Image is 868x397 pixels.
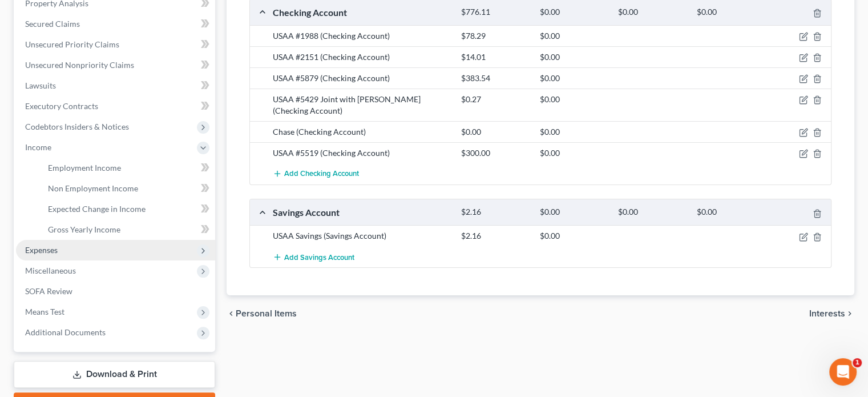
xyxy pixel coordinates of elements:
[267,6,455,18] div: Checking Account
[25,245,58,255] span: Expenses
[829,358,857,386] iframe: Intercom live chat
[845,309,854,318] i: chevron_right
[455,147,534,159] div: $300.00
[267,230,455,242] div: USAA Savings (Savings Account)
[455,7,534,18] div: $776.11
[25,101,98,111] span: Executory Contracts
[691,7,769,18] div: $0.00
[267,94,455,117] div: USAA #5429 Joint with [PERSON_NAME] (Checking Account)
[25,327,106,337] span: Additional Documents
[534,207,612,218] div: $0.00
[534,94,612,105] div: $0.00
[455,94,534,105] div: $0.27
[809,309,854,318] button: Interests chevron_right
[25,81,56,90] span: Lawsuits
[534,230,612,242] div: $0.00
[25,19,80,29] span: Secured Claims
[25,286,72,296] span: SOFA Review
[455,73,534,84] div: $383.54
[455,126,534,138] div: $0.00
[48,204,146,214] span: Expected Change in Income
[534,7,612,18] div: $0.00
[25,307,64,316] span: Means Test
[284,170,359,179] span: Add Checking Account
[284,252,354,262] span: Add Savings Account
[227,309,297,318] button: chevron_left Personal Items
[267,73,455,84] div: USAA #5879 (Checking Account)
[48,224,120,234] span: Gross Yearly Income
[273,163,359,185] button: Add Checking Account
[16,96,215,117] a: Executory Contracts
[39,219,215,240] a: Gross Yearly Income
[227,309,236,318] i: chevron_left
[534,51,612,63] div: $0.00
[267,51,455,63] div: USAA #2151 (Checking Account)
[267,206,455,218] div: Savings Account
[691,207,769,218] div: $0.00
[455,230,534,242] div: $2.16
[236,309,297,318] span: Personal Items
[16,75,215,96] a: Lawsuits
[25,266,76,275] span: Miscellaneous
[455,207,534,218] div: $2.16
[25,142,51,152] span: Income
[267,126,455,138] div: Chase (Checking Account)
[39,158,215,178] a: Employment Income
[25,39,119,49] span: Unsecured Priority Claims
[48,183,138,193] span: Non Employment Income
[39,199,215,219] a: Expected Change in Income
[534,147,612,159] div: $0.00
[25,60,134,70] span: Unsecured Nonpriority Claims
[273,246,354,267] button: Add Savings Account
[267,147,455,159] div: USAA #5519 (Checking Account)
[16,55,215,75] a: Unsecured Nonpriority Claims
[16,281,215,302] a: SOFA Review
[455,30,534,42] div: $78.29
[48,163,121,173] span: Employment Income
[534,73,612,84] div: $0.00
[534,30,612,42] div: $0.00
[14,361,215,388] a: Download & Print
[16,14,215,34] a: Secured Claims
[809,309,845,318] span: Interests
[853,358,862,367] span: 1
[39,178,215,199] a: Non Employment Income
[534,126,612,138] div: $0.00
[16,34,215,55] a: Unsecured Priority Claims
[612,207,691,218] div: $0.00
[455,51,534,63] div: $14.01
[267,30,455,42] div: USAA #1988 (Checking Account)
[25,122,129,131] span: Codebtors Insiders & Notices
[612,7,691,18] div: $0.00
